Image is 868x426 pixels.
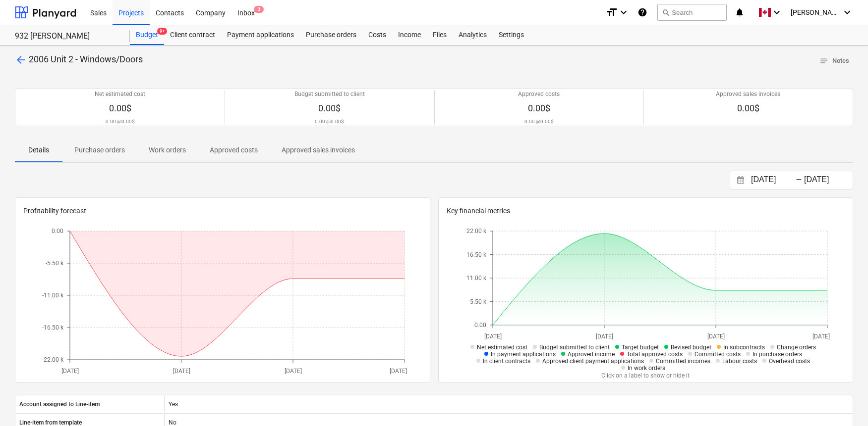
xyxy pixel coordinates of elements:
[15,54,27,66] span: arrow_back
[282,145,355,155] p: Approved sales invoices
[164,396,853,412] div: Yes
[221,25,300,45] a: Payment applications
[542,358,644,365] span: Approved client payment applications
[173,368,190,375] tspan: [DATE]
[802,173,853,187] input: End Date
[662,8,670,16] span: search
[254,6,264,13] span: 3
[656,358,710,365] span: Committed incomes
[109,103,131,113] span: 0.00$
[841,6,853,18] i: keyboard_arrow_down
[771,6,783,18] i: keyboard_arrow_down
[484,333,502,340] tspan: [DATE]
[466,275,487,282] tspan: 11.00 k
[518,90,560,98] p: Approved costs
[819,55,849,67] span: Notes
[477,344,527,351] span: Net estimated cost
[130,25,164,45] div: Budget
[657,4,727,21] button: Search
[749,173,800,187] input: Start Date
[735,6,745,18] i: notifications
[815,53,853,69] button: Notes
[528,103,550,113] span: 0.00$
[315,118,344,125] p: 0.00 @ 0.00$
[539,344,610,351] span: Budget submitted to client
[470,298,487,305] tspan: 5.50 k
[791,8,840,16] span: [PERSON_NAME]
[15,31,118,42] div: 932 [PERSON_NAME]
[723,344,765,351] span: In subcontracts
[596,333,613,340] tspan: [DATE]
[777,344,816,351] span: Change orders
[74,145,125,155] p: Purchase orders
[716,90,780,98] p: Approved sales invoices
[447,206,845,216] p: Key financial metrics
[491,351,556,358] span: In payment applications
[362,25,392,45] a: Costs
[671,344,711,351] span: Revised budget
[606,6,618,18] i: format_size
[149,145,186,155] p: Work orders
[27,145,51,155] p: Details
[284,368,301,375] tspan: [DATE]
[737,103,759,113] span: 0.00$
[318,103,341,113] span: 0.00$
[46,260,64,267] tspan: -5.50 k
[483,358,530,365] span: In client contracts
[524,118,554,125] p: 0.00 @ 0.00$
[819,56,828,65] span: notes
[300,25,362,45] a: Purchase orders
[42,324,64,331] tspan: -16.50 k
[722,358,757,365] span: Labour costs
[474,322,486,329] tspan: 0.00
[466,251,487,258] tspan: 16.50 k
[627,351,683,358] span: Total approved costs
[52,228,63,235] tspan: 0.00
[106,118,135,125] p: 0.00 @ 0.00$
[463,372,827,380] p: Click on a label to show or hide it
[453,25,493,45] a: Analytics
[392,25,427,45] a: Income
[568,351,615,358] span: Approved income
[294,90,365,98] p: Budget submitted to client
[61,368,78,375] tspan: [DATE]
[389,368,406,375] tspan: [DATE]
[19,400,100,409] p: Account assigned to Line-item
[796,177,802,183] div: -
[95,90,145,98] p: Net estimated cost
[752,351,802,358] span: In purchase orders
[769,358,810,365] span: Overhead costs
[23,206,422,216] p: Profitability forecast
[466,228,487,235] tspan: 22.00 k
[493,25,530,45] a: Settings
[130,25,164,45] a: Budget9+
[732,175,749,186] button: Interact with the calendar and add the check-in date for your trip.
[707,333,725,340] tspan: [DATE]
[628,365,665,372] span: In work orders
[694,351,741,358] span: Committed costs
[164,25,221,45] a: Client contract
[42,292,64,299] tspan: -11.00 k
[622,344,659,351] span: Target budget
[637,6,647,18] i: Knowledge base
[427,25,453,45] a: Files
[812,333,830,340] tspan: [DATE]
[29,54,143,64] span: 2006 Unit 2 - Windows/Doors
[42,356,64,363] tspan: -22.00 k
[618,6,630,18] i: keyboard_arrow_down
[210,145,258,155] p: Approved costs
[157,28,167,35] span: 9+
[818,379,868,426] iframe: Chat Widget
